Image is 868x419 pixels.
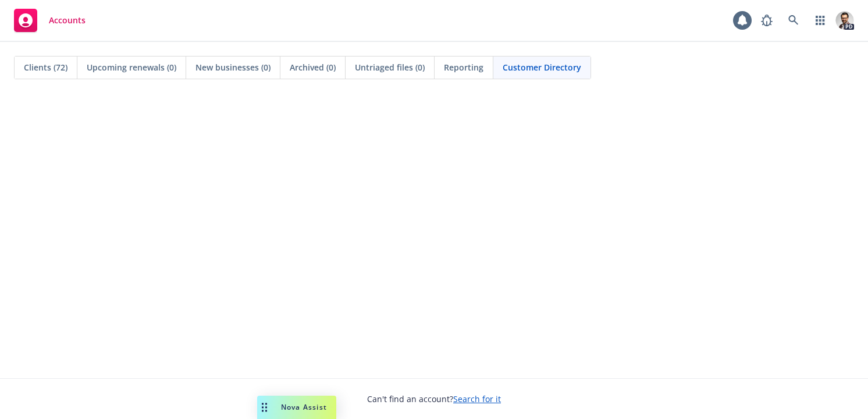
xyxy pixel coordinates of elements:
a: Report a Bug [755,9,778,32]
span: New businesses (0) [195,61,271,73]
span: Untriaged files (0) [355,61,425,73]
span: Upcoming renewals (0) [87,61,176,73]
a: Accounts [9,4,90,37]
img: photo [835,11,854,30]
span: Accounts [49,16,86,25]
span: Customer Directory [503,61,581,73]
a: Search for it [453,393,501,404]
a: Search [782,9,805,32]
span: Clients (72) [24,61,67,73]
div: Drag to move [257,396,272,419]
iframe: To enrich screen reader interactions, please activate Accessibility in Grammarly extension settings [12,105,856,367]
span: Archived (0) [290,61,336,73]
a: Switch app [809,9,832,32]
span: Nova Assist [281,402,327,412]
span: Reporting [444,61,483,73]
button: Nova Assist [257,396,336,419]
span: Can't find an account? [367,393,501,405]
